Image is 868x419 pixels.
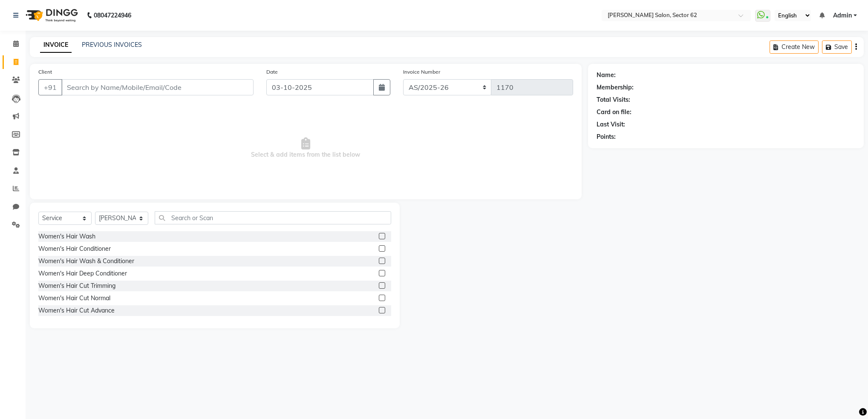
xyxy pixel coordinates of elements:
a: PREVIOUS INVOICES [82,41,142,49]
label: Date [266,68,278,76]
b: 08047224946 [94,3,131,27]
div: Points: [597,132,616,141]
div: Women's Hair Cut Trimming [38,281,115,290]
div: Women's Hair Cut Advance [38,306,115,315]
button: Create New [770,40,819,54]
div: Membership: [597,83,634,92]
div: Women's Hair Wash & Conditioner [38,257,134,266]
span: Admin [833,11,852,20]
div: Name: [597,71,616,80]
label: Invoice Number [403,68,440,76]
input: Search or Scan [155,211,391,224]
div: Women's Hair Wash [38,232,95,241]
input: Search by Name/Mobile/Email/Code [61,79,254,95]
button: +91 [38,79,62,95]
div: Card on file: [597,108,632,117]
div: Women's Hair Conditioner [38,244,111,253]
img: logo [22,3,80,27]
button: Save [822,40,852,54]
div: Last Visit: [597,120,625,129]
div: Women's Hair Deep Conditioner [38,269,127,278]
span: Select & add items from the list below [38,106,573,191]
div: Total Visits: [597,95,630,104]
label: Client [38,68,52,76]
a: INVOICE [40,37,72,53]
div: Women's Hair Cut Normal [38,294,110,303]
